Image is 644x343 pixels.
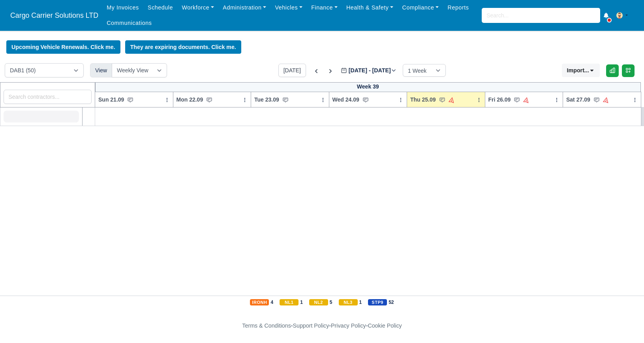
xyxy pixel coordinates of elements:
span: Wed 24.09 [332,96,359,104]
button: Import... [562,64,600,77]
button: [DATE] [278,64,306,77]
div: View [90,63,112,77]
label: [DATE] - [DATE] [341,66,396,75]
span: Mon 22.09 [176,96,203,104]
a: Support Policy [293,322,329,329]
span: NL2 [309,299,328,305]
span: IRONH [250,299,269,305]
input: Search... [482,8,600,23]
a: Upcoming Vehicle Renewals. Click me. [6,40,120,54]
a: They are expiring documents. Click me. [125,40,241,54]
a: Communications [102,15,156,31]
strong: 4 [270,299,273,305]
strong: 1 [359,299,362,305]
span: Sat 27.09 [566,96,590,104]
a: Terms & Conditions [242,322,291,329]
span: Cargo Carrier Solutions LTD [6,8,102,23]
span: NL3 [339,299,358,305]
span: NL1 [280,299,299,305]
strong: 5 [330,299,332,305]
strong: 1 [300,299,303,305]
a: Cookie Policy [368,322,402,329]
a: Cargo Carrier Solutions LTD [6,8,102,23]
div: Week 39 [95,82,641,92]
div: - - - [97,321,547,330]
span: Thu 25.09 [410,96,436,104]
span: Sun 21.09 [98,96,124,104]
strong: 52 [389,299,394,305]
span: Fri 26.09 [488,96,511,104]
a: Privacy Policy [331,322,366,329]
input: Search contractors... [4,90,92,104]
span: STP9 [368,299,387,305]
span: Tue 23.09 [254,96,279,104]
